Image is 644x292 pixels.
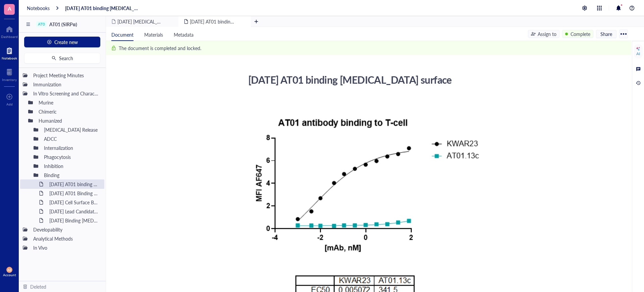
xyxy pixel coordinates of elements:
a: Notebook [2,45,17,60]
a: Notebooks [27,5,50,11]
div: [MEDICAL_DATA] Release [41,125,102,134]
div: Inventory [2,78,17,82]
div: In Vitro Screening and Characterization [30,89,102,98]
a: Inventory [2,67,17,82]
div: Murine [36,98,102,107]
a: [DATE] AT01 binding [MEDICAL_DATA] surface [65,5,141,11]
div: Notebook [2,56,17,60]
div: Deleted [30,283,46,290]
div: The document is completed and locked. [119,44,201,52]
div: Humanized [36,116,102,125]
span: AE [7,268,12,272]
div: Dashboard [1,35,18,39]
div: Immunization [30,80,102,89]
span: A [8,4,11,13]
div: AT0 [38,22,45,27]
div: [DATE] AT01 binding [MEDICAL_DATA] surface [245,71,484,88]
div: Phagocytosis [41,152,102,162]
a: Dashboard [1,24,18,39]
div: Add [6,102,13,106]
div: AI [636,51,640,56]
span: Create new [54,39,78,45]
span: Search [59,55,73,61]
div: Binding [41,170,102,180]
div: [DATE] AT01 binding [MEDICAL_DATA] surface [46,179,102,189]
div: Developability [30,225,102,234]
button: Share [596,30,616,38]
div: [DATE] Cell Surface Binding AT01-Cyno-SIRPalpha [46,198,102,207]
div: Account [3,273,16,277]
div: [DATE] Binding [MEDICAL_DATA] [46,216,102,225]
span: Document [111,31,133,38]
div: Internalization [41,143,102,153]
div: ADCC [41,134,102,143]
button: Create new [24,37,100,47]
button: Search [24,53,100,64]
div: Chimeric [36,107,102,116]
div: Inhibition [41,161,102,171]
div: Analytical Methods [30,234,102,243]
div: [DATE] AT01 Binding [MEDICAL_DATA] surface [46,189,102,198]
div: In Vivo [30,243,102,252]
span: Materials [144,31,163,38]
span: Share [600,31,612,37]
span: AT01 (SIRPα) [49,21,77,28]
div: [DATE] Lead Candidate Binding to SIRPalpha variants [46,207,102,216]
div: Assign to [538,30,556,38]
span: Metadata [174,31,194,38]
div: Complete [571,30,590,38]
div: Project Meeting Minutes [30,71,102,80]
